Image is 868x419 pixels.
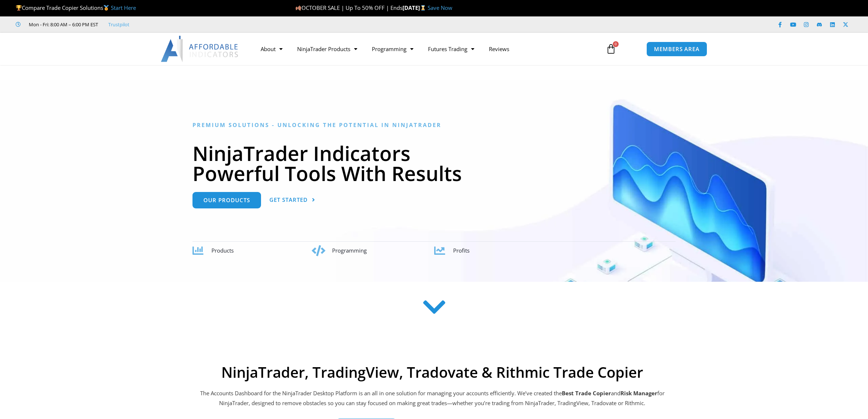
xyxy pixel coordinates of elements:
img: 🏆 [16,5,22,11]
span: 0 [613,41,619,47]
a: 0 [595,38,627,59]
a: MEMBERS AREA [646,42,707,57]
b: Best Trade Copier [562,389,611,397]
a: Start Here [111,4,136,11]
img: 🥇 [104,5,109,11]
nav: Menu [253,41,598,57]
span: Products [211,247,234,254]
span: Programming [332,247,367,254]
img: LogoAI | Affordable Indicators – NinjaTrader [161,36,239,62]
a: Reviews [482,41,517,57]
a: NinjaTrader Products [290,41,365,57]
img: 🍂 [296,5,301,11]
a: Futures Trading [421,41,482,57]
span: Compare Trade Copier Solutions [16,4,136,11]
span: Profits [453,247,470,254]
a: About [253,41,290,57]
a: Get Started [269,192,315,208]
span: Our Products [203,197,250,203]
strong: Risk Manager [620,389,657,397]
a: Save Now [428,4,452,11]
p: The Accounts Dashboard for the NinjaTrader Desktop Platform is an all in one solution for managin... [199,388,666,409]
a: Our Products [192,192,261,208]
h2: NinjaTrader, TradingView, Tradovate & Rithmic Trade Copier [199,364,666,381]
span: MEMBERS AREA [654,46,700,52]
span: Get Started [269,197,308,203]
strong: [DATE] [402,4,428,11]
img: ⌛ [420,5,426,11]
h6: Premium Solutions - Unlocking the Potential in NinjaTrader [192,122,676,128]
span: OCTOBER SALE | Up To 50% OFF | Ends [295,4,402,11]
h1: NinjaTrader Indicators Powerful Tools With Results [192,143,676,183]
a: Trustpilot [108,20,129,29]
span: Mon - Fri: 8:00 AM – 6:00 PM EST [27,20,98,29]
a: Programming [365,41,421,57]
